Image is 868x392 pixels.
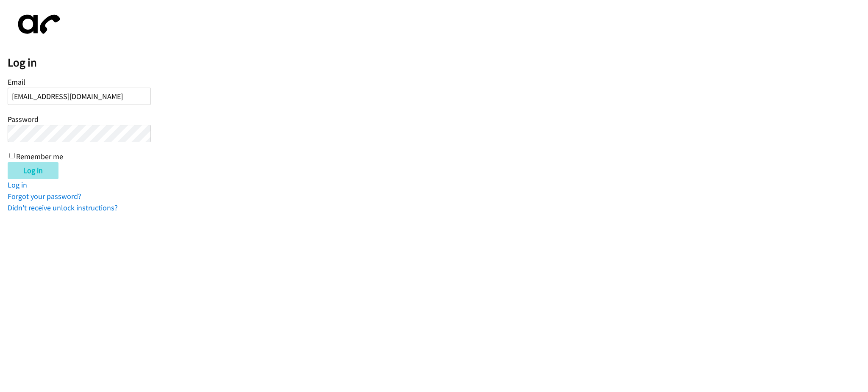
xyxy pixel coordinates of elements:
a: Didn't receive unlock instructions? [8,203,118,213]
input: Log in [8,162,58,179]
label: Email [8,77,25,87]
a: Forgot your password? [8,191,81,201]
h2: Log in [8,55,868,70]
img: aphone-8a226864a2ddd6a5e75d1ebefc011f4aa8f32683c2d82f3fb0802fe031f96514.svg [8,8,67,41]
a: Log in [8,180,27,190]
label: Remember me [16,152,63,161]
label: Password [8,114,39,124]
